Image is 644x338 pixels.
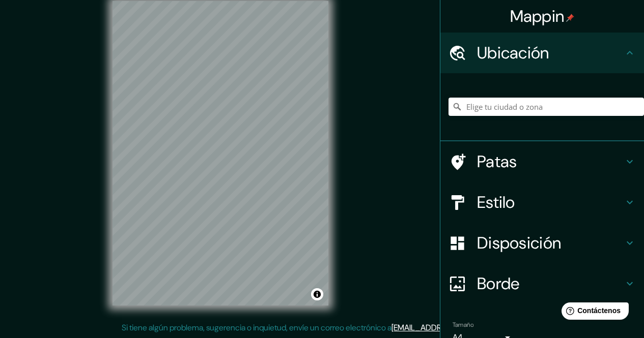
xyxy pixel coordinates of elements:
font: Borde [477,273,520,294]
font: Estilo [477,192,515,213]
div: Borde [440,263,644,304]
input: Elige tu ciudad o zona [449,98,644,116]
a: [EMAIL_ADDRESS][DOMAIN_NAME] [391,322,517,333]
font: Si tiene algún problema, sugerencia o inquietud, envíe un correo electrónico a [122,322,391,333]
font: Tamaño [453,321,473,329]
img: pin-icon.png [566,14,574,22]
div: Estilo [440,182,644,223]
canvas: Mapa [113,1,328,305]
div: Patas [440,141,644,182]
font: Mappin [510,6,565,27]
iframe: Lanzador de widgets de ayuda [553,298,633,327]
font: Ubicación [477,42,549,64]
div: Disposición [440,223,644,263]
button: Activar o desactivar atribución [311,288,323,300]
div: Ubicación [440,33,644,73]
font: Patas [477,151,517,172]
font: Disposición [477,232,561,254]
